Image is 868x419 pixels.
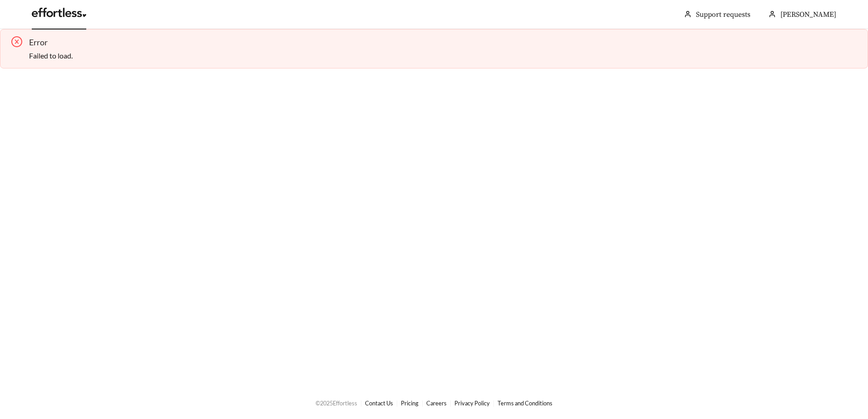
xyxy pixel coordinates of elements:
[11,36,22,47] span: close-circle
[29,50,861,61] div: Failed to load.
[780,10,836,19] span: [PERSON_NAME]
[365,400,393,407] a: Contact Us
[454,400,490,407] a: Privacy Policy
[29,36,861,49] div: Error
[696,10,750,19] a: Support requests
[401,400,419,407] a: Pricing
[316,400,357,407] span: © 2025 Effortless
[426,400,447,407] a: Careers
[498,400,552,407] a: Terms and Conditions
